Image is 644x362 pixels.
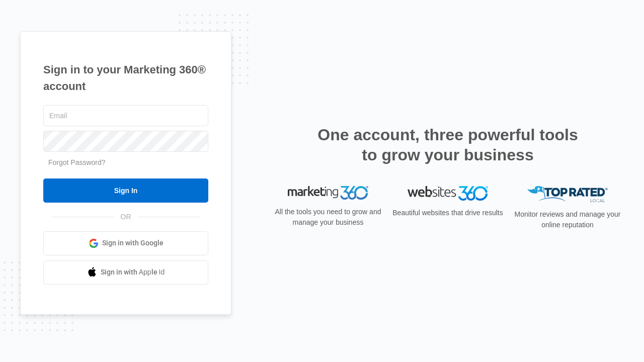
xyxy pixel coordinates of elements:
[43,105,208,126] input: Email
[43,178,208,203] input: Sign In
[272,207,384,228] p: All the tools you need to grow and manage your business
[43,61,208,95] h1: Sign in to your Marketing 360® account
[288,186,368,200] img: Marketing 360
[511,209,624,230] p: Monitor reviews and manage your online reputation
[101,267,165,278] span: Sign in with Apple Id
[527,186,608,203] img: Top Rated Local
[43,260,208,285] a: Sign in with Apple Id
[43,231,208,255] a: Sign in with Google
[102,238,164,248] span: Sign in with Google
[408,186,488,201] img: Websites 360
[391,208,504,218] p: Beautiful websites that drive results
[48,158,106,166] a: Forgot Password?
[114,212,138,222] span: OR
[314,125,581,165] h2: One account, three powerful tools to grow your business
